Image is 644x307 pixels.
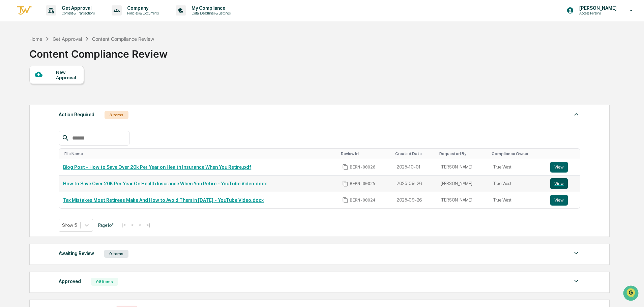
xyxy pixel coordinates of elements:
[21,110,55,115] span: [PERSON_NAME]
[550,195,576,206] a: View
[56,5,98,11] p: Get Approval
[392,159,437,176] td: 2025-10-01
[437,176,489,192] td: [PERSON_NAME]
[395,151,434,156] div: Toggle SortBy
[550,195,568,206] button: View
[392,176,437,192] td: 2025-09-26
[56,69,79,80] div: New Approval
[105,111,128,119] div: 3 Items
[56,138,84,145] span: Attestations
[98,222,115,228] span: Page 1 of 1
[550,178,576,189] a: View
[350,164,375,170] span: BERN-00026
[29,36,42,42] div: Home
[552,151,577,156] div: Toggle SortBy
[21,92,55,97] span: [PERSON_NAME]
[144,222,152,228] button: >|
[489,176,546,192] td: True West
[342,197,348,203] span: Copy Id
[137,222,143,228] button: >
[392,192,437,208] td: 2025-09-26
[437,192,489,208] td: [PERSON_NAME]
[574,11,620,16] p: Access Persons
[13,110,19,116] img: 1746055101610-c473b297-6a78-478c-a979-82029cc54cd1
[489,159,546,176] td: True West
[550,162,576,173] a: View
[59,277,81,286] div: Approved
[7,14,123,25] p: How can we help?
[29,42,168,60] div: Content Compliance Review
[92,36,154,42] div: Content Compliance Review
[16,5,32,16] img: logo
[30,52,111,58] div: Start new chat
[7,52,19,64] img: 1746055101610-c473b297-6a78-478c-a979-82029cc54cd1
[14,52,26,64] img: 4531339965365_218c74b014194aa58b9b_72.jpg
[120,222,128,228] button: |<
[63,164,251,170] a: Blog Post - How to Save Over 20k Per Year on Health Insurance When You Retire.pdf
[56,92,58,97] span: •
[48,167,82,172] a: Powered byPylon
[439,151,486,156] div: Toggle SortBy
[550,178,568,189] button: View
[63,197,264,203] a: Tax Mistakes Most Retirees Make And How to Avoid Them in [DATE] - YouTube Video.docx
[129,222,136,228] button: <
[186,11,234,16] p: Data, Deadlines & Settings
[437,159,489,176] td: [PERSON_NAME]
[13,92,19,97] img: 1746055101610-c473b297-6a78-478c-a979-82029cc54cd1
[341,151,389,156] div: Toggle SortBy
[104,250,128,258] div: 0 Items
[7,75,45,80] div: Past conversations
[59,249,94,258] div: Awaiting Review
[574,5,620,11] p: [PERSON_NAME]
[46,135,86,147] a: 🗄️Attestations
[350,181,375,186] span: BERN-00025
[7,85,18,96] img: Dave Feldman
[115,54,123,62] button: Start new chat
[342,181,348,187] span: Copy Id
[105,73,123,82] button: See all
[186,5,234,11] p: My Compliance
[49,139,54,144] div: 🗄️
[492,151,544,156] div: Toggle SortBy
[59,110,94,119] div: Action Required
[7,103,18,114] img: Dave Feldman
[60,110,74,115] span: [DATE]
[13,138,43,145] span: Preclearance
[13,151,42,157] span: Data Lookup
[67,167,82,172] span: Pylon
[7,139,12,144] div: 🖐️
[60,92,74,97] span: [DATE]
[489,192,546,208] td: True West
[56,11,98,16] p: Content & Transactions
[64,151,335,156] div: Toggle SortBy
[4,135,46,147] a: 🖐️Preclearance
[63,181,267,186] a: How to Save Over 20K Per Year On Health Insurance When You Retire - YouTube Video.docx
[122,11,162,16] p: Policies & Documents
[572,110,580,118] img: caret
[30,58,93,64] div: We're available if you need us!
[350,197,375,203] span: BERN-00024
[91,278,118,286] div: 98 Items
[7,151,12,157] div: 🔎
[572,249,580,257] img: caret
[4,148,45,160] a: 🔎Data Lookup
[122,5,162,11] p: Company
[550,162,568,173] button: View
[342,164,348,170] span: Copy Id
[56,110,58,115] span: •
[622,285,641,303] iframe: Open customer support
[53,36,82,42] div: Get Approval
[572,277,580,285] img: caret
